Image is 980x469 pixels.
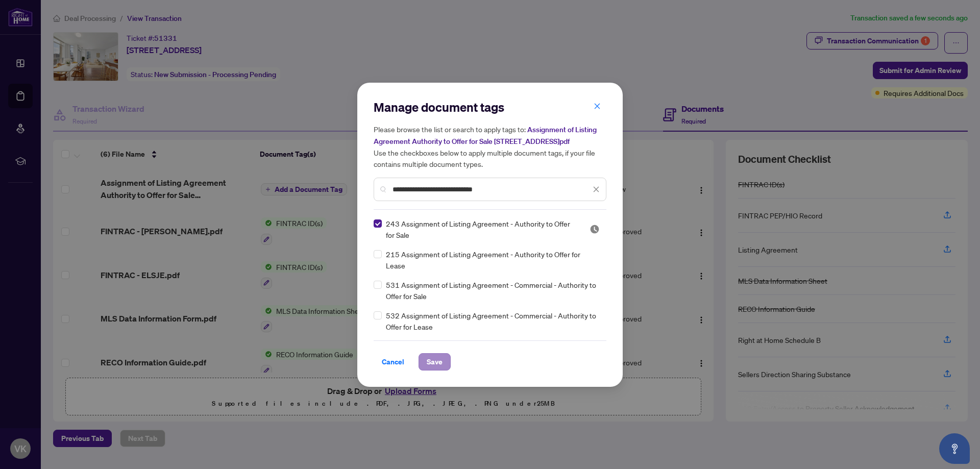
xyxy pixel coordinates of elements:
span: 215 Assignment of Listing Agreement - Authority to Offer for Lease [386,249,600,271]
span: 532 Assignment of Listing Agreement - Commercial - Authority to Offer for Lease [386,310,600,332]
button: Save [419,353,451,371]
span: close [593,186,600,193]
span: 531 Assignment of Listing Agreement - Commercial - Authority to Offer for Sale [386,279,600,302]
button: Cancel [374,353,412,371]
span: Save [427,354,443,370]
button: Open asap [939,433,970,464]
span: Pending Review [590,224,600,234]
span: 243 Assignment of Listing Agreement - Authority to Offer for Sale [386,218,577,240]
h2: Manage document tags [374,99,606,115]
img: status [590,224,600,234]
span: Assignment of Listing Agreement Authority to Offer for Sale [STREET_ADDRESS]pdf [374,125,597,146]
h5: Please browse the list or search to apply tags to: Use the checkboxes below to apply multiple doc... [374,124,606,169]
span: Cancel [382,354,404,370]
span: close [594,103,601,110]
